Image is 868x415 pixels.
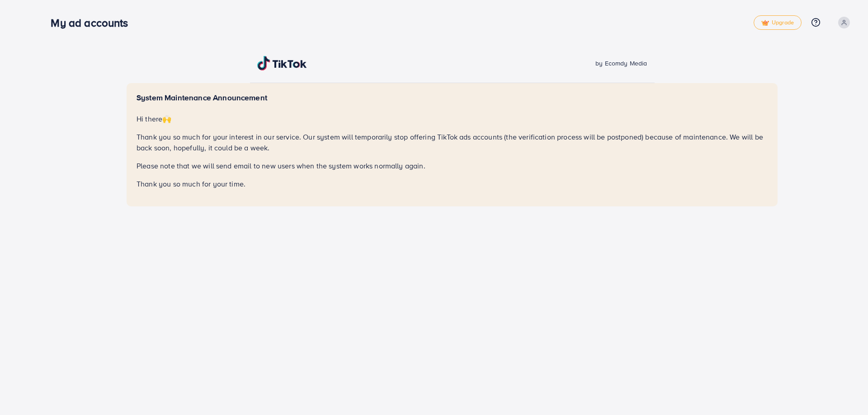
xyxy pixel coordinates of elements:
p: Thank you so much for your time. [137,178,768,189]
a: tickUpgrade [754,15,802,30]
p: Thank you so much for your interest in our service. Our system will temporarily stop offering Tik... [137,131,768,153]
img: TikTok [257,56,307,70]
p: Please note that we will send email to new users when the system works normally again. [137,160,768,171]
img: tick [761,20,769,26]
h5: System Maintenance Announcement [137,93,768,103]
p: Hi there [137,113,768,124]
span: by Ecomdy Media [595,59,647,68]
span: Upgrade [761,19,794,26]
h3: My ad accounts [51,16,135,29]
span: 🙌 [162,114,171,124]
